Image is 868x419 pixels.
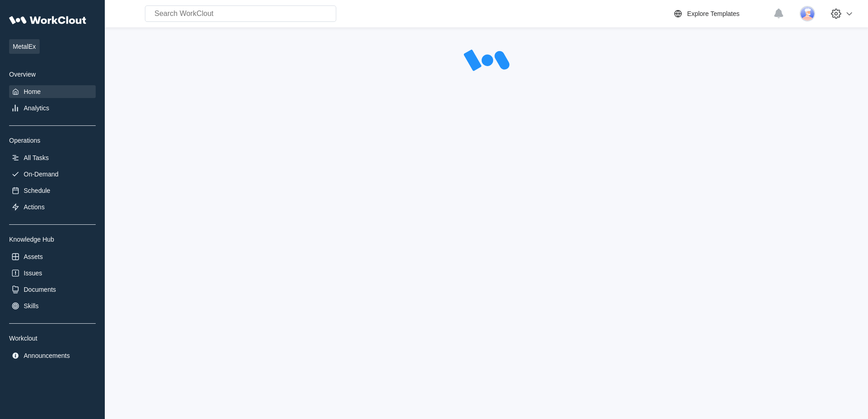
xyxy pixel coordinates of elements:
[145,5,336,22] input: Search WorkClout
[9,300,96,312] a: Skills
[9,267,96,279] a: Issues
[9,236,96,243] div: Knowledge Hub
[9,201,96,213] a: Actions
[24,269,42,277] div: Issues
[24,88,41,95] div: Home
[673,8,769,19] a: Explore Templates
[24,203,45,211] div: Actions
[9,349,96,362] a: Announcements
[24,352,70,359] div: Announcements
[9,151,96,164] a: All Tasks
[24,104,49,112] div: Analytics
[9,85,96,98] a: Home
[24,154,49,161] div: All Tasks
[9,283,96,296] a: Documents
[9,168,96,181] a: On-Demand
[9,39,40,54] span: MetalEx
[9,137,96,144] div: Operations
[9,102,96,114] a: Analytics
[800,6,815,21] img: user-3.png
[24,187,50,194] div: Schedule
[24,302,39,310] div: Skills
[24,253,43,260] div: Assets
[9,250,96,263] a: Assets
[9,184,96,197] a: Schedule
[687,10,740,17] div: Explore Templates
[24,286,56,293] div: Documents
[9,71,96,78] div: Overview
[24,171,58,178] div: On-Demand
[9,335,96,342] div: Workclout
